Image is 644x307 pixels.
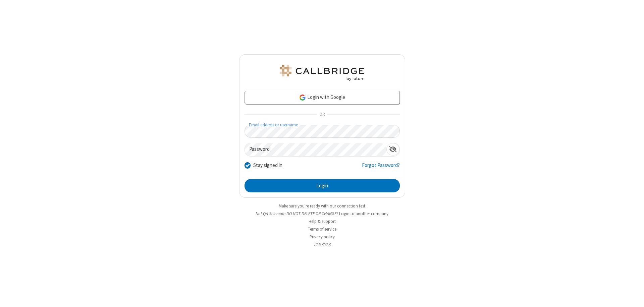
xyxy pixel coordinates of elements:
input: Email address or username [245,125,400,138]
label: Stay signed in [253,162,282,169]
li: Not QA Selenium DO NOT DELETE OR CHANGE? [239,210,405,217]
a: Help & support [309,219,336,224]
button: Login to another company [339,210,388,217]
img: google-icon.png [299,94,306,101]
a: Make sure you're ready with our connection test [279,203,365,209]
a: Login with Google [245,91,400,104]
input: Password [245,143,386,156]
a: Forgot Password? [362,162,400,174]
a: Terms of service [308,226,336,232]
div: Show password [386,143,399,156]
li: v2.6.352.3 [239,241,405,248]
a: Privacy policy [310,234,335,240]
button: Login [245,179,400,192]
img: QA Selenium DO NOT DELETE OR CHANGE [278,65,366,81]
span: OR [317,110,327,119]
